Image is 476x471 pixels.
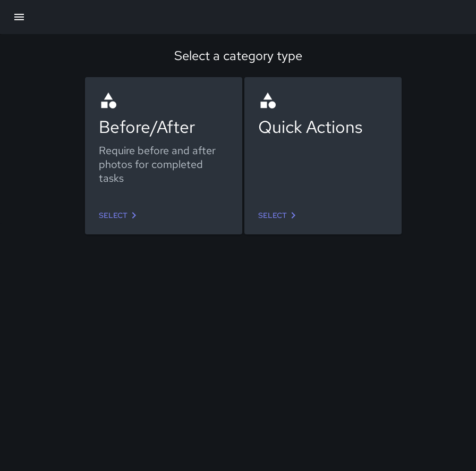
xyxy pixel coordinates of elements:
[258,115,388,138] div: Quick Actions
[254,206,304,225] a: Select
[99,144,228,185] div: Require before and after photos for completed tasks
[13,47,463,64] div: Select a category type
[95,206,144,225] a: Select
[99,115,228,138] div: Before/After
